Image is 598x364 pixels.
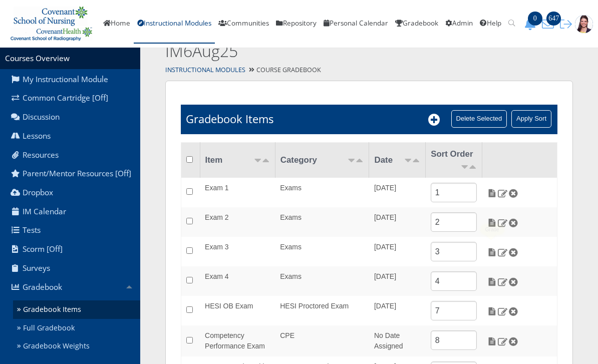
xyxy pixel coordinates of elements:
[528,12,542,26] span: 0
[13,337,140,355] a: Gradebook Weights
[369,207,426,237] td: [DATE]
[165,40,490,63] h2: IM6Aug25
[275,266,369,296] td: Exams
[442,4,476,44] a: Admin
[369,266,426,296] td: [DATE]
[508,337,518,346] img: Delete
[262,159,270,162] img: desc.png
[485,227,499,232] div: Grade
[521,18,539,30] button: 0
[200,266,275,296] td: Exam 4
[497,189,508,198] img: Edit
[165,66,245,74] a: Instructional Modules
[508,189,518,198] img: Delete
[521,18,539,29] a: 0
[320,4,392,44] a: Personal Calendar
[539,18,557,29] a: 647
[369,237,426,266] td: [DATE]
[404,159,412,162] img: asc.png
[487,189,497,198] img: Grade
[275,178,369,207] td: Exams
[200,296,275,325] td: HESI OB Exam
[200,237,275,266] td: Exam 3
[575,15,593,33] img: 1943_125_125.jpg
[412,159,420,162] img: desc.png
[5,53,70,64] a: Courses Overview
[369,142,426,178] td: Date
[511,110,551,128] input: Apply Sort
[508,248,518,257] img: Delete
[392,4,442,44] a: Gradebook
[200,207,275,237] td: Exam 2
[140,63,598,78] div: Course Gradebook
[487,307,497,316] img: Grade
[497,248,508,257] img: Edit
[275,142,369,178] td: Category
[546,12,561,26] span: 647
[539,18,557,30] button: 647
[451,110,507,128] input: Delete Selected
[134,4,215,44] a: Instructional Modules
[508,307,518,316] img: Delete
[508,277,518,286] img: Delete
[369,325,426,356] td: No Date Assigned
[487,337,497,346] img: Grade
[275,237,369,266] td: Exams
[428,114,440,126] i: Add New
[275,207,369,237] td: Exams
[426,142,482,178] td: Sort Order
[348,159,356,162] img: asc.png
[497,218,508,227] img: Edit
[487,277,497,286] img: Grade
[13,300,140,319] a: Gradebook Items
[369,178,426,207] td: [DATE]
[356,159,364,162] img: desc.png
[476,4,505,44] a: Help
[508,218,518,227] img: Delete
[275,325,369,356] td: CPE
[100,4,134,44] a: Home
[200,325,275,356] td: Competency Performance Exam
[497,307,508,316] img: Edit
[497,277,508,286] img: Edit
[215,4,272,44] a: Communities
[497,337,508,346] img: Edit
[200,178,275,207] td: Exam 1
[272,4,320,44] a: Repository
[275,296,369,325] td: HESI Proctored Exam
[186,111,273,127] h1: Gradebook Items
[487,248,497,257] img: Grade
[254,159,262,162] img: asc.png
[13,319,140,337] a: Full Gradebook
[469,165,477,169] img: desc.png
[200,142,275,178] td: Item
[461,165,469,169] img: asc.png
[369,296,426,325] td: [DATE]
[487,218,497,227] img: Grade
